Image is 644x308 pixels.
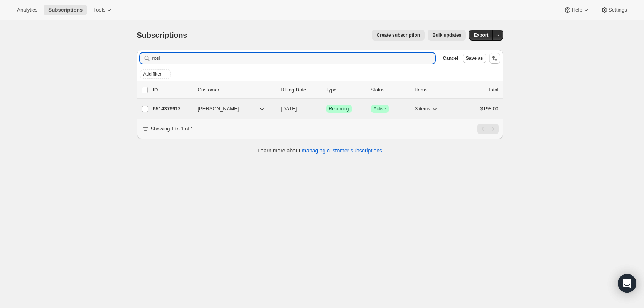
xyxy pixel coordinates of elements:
button: Analytics [12,5,42,15]
p: Learn more about [258,147,382,154]
p: Showing 1 to 1 of 1 [151,125,194,133]
span: Help [572,7,582,13]
span: Add filter [143,71,162,77]
div: Items [415,86,454,94]
button: [PERSON_NAME] [193,103,270,115]
button: Save as [463,54,486,63]
span: Subscriptions [137,31,187,39]
span: Active [374,106,386,112]
span: Tools [93,7,105,13]
div: Type [326,86,364,94]
p: Customer [198,86,275,94]
span: Analytics [17,7,37,13]
span: Cancel [443,55,458,61]
span: Save as [466,55,483,61]
span: Subscriptions [48,7,83,13]
span: [PERSON_NAME] [198,105,239,113]
p: ID [153,86,192,94]
span: Create subscription [376,32,420,38]
a: managing customer subscriptions [302,147,382,154]
div: 6514376912[PERSON_NAME][DATE]SuccessRecurringSuccessActive3 items$198.00 [153,103,499,114]
span: Recurring [329,106,349,112]
div: Open Intercom Messenger [618,274,636,293]
span: [DATE] [281,106,297,112]
p: Status [371,86,409,94]
span: 3 items [415,106,430,112]
p: Total [488,86,498,94]
p: Billing Date [281,86,320,94]
button: Subscriptions [44,5,87,15]
button: Bulk updates [428,30,466,41]
span: Settings [609,7,627,13]
span: Bulk updates [432,32,461,38]
button: Tools [89,5,118,15]
button: Export [469,30,493,41]
button: Help [559,5,594,15]
nav: Pagination [477,124,499,134]
div: IDCustomerBilling DateTypeStatusItemsTotal [153,86,499,94]
button: Settings [596,5,632,15]
button: Add filter [140,69,171,79]
span: $198.00 [480,106,499,112]
button: Cancel [440,54,461,63]
button: Create subscription [372,30,425,41]
button: 3 items [415,103,439,114]
span: Export [474,32,488,38]
p: 6514376912 [153,105,192,113]
input: Filter subscribers [152,53,435,64]
button: Sort the results [489,53,500,64]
